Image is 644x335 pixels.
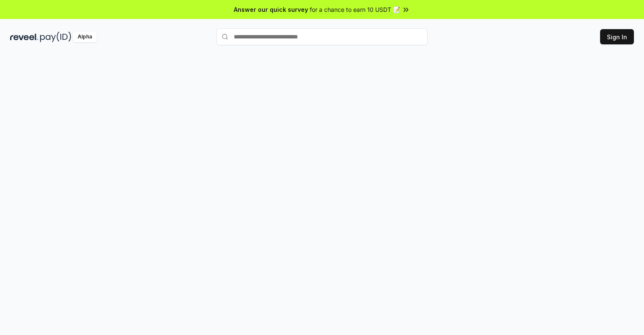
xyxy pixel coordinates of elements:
[73,32,97,42] div: Alpha
[234,5,308,14] span: Answer our quick survey
[600,29,634,44] button: Sign In
[10,32,38,42] img: reveel_dark
[310,5,400,14] span: for a chance to earn 10 USDT 📝
[40,32,71,42] img: pay_id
